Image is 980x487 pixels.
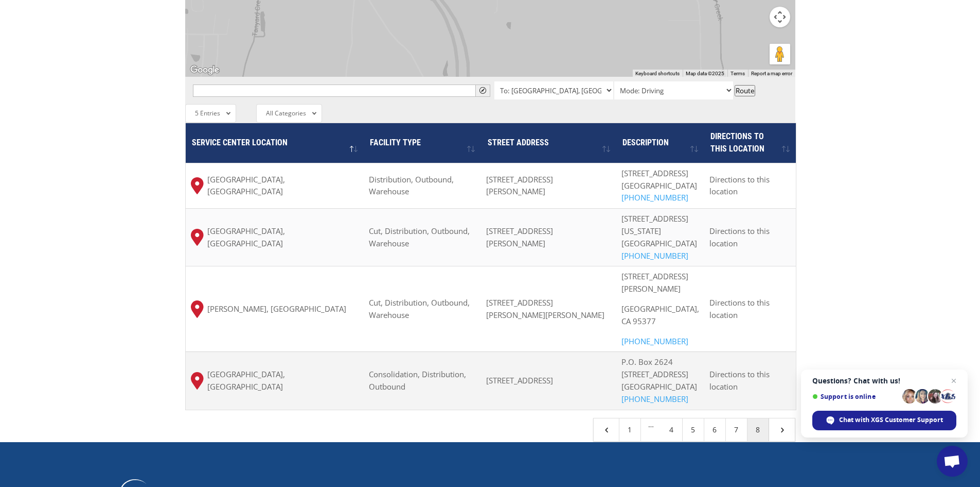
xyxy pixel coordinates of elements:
span: Directions to this location [710,131,764,154]
a: [PHONE_NUMBER] [621,192,688,203]
button: Route [735,85,755,96]
span: Support is online [812,393,899,400]
span: Map data ©2025 [686,71,724,76]
span: Service center location [192,138,288,147]
span: Distribution, Outbound, Warehouse [369,174,454,197]
button: Drag Pegman onto the map to open Street View [770,44,790,64]
th: Street Address: activate to sort column ascending [481,123,616,163]
span: Cut, Distribution, Outbound, Warehouse [369,297,470,320]
a: [PHONE_NUMBER] [621,336,688,346]
span: [STREET_ADDRESS] [621,213,688,224]
span: Close chat [948,375,960,387]
a: 4 [661,418,683,441]
span: … [641,418,661,441]
button: Map camera controls [770,7,790,27]
span: Consolidation, Distribution, Outbound [369,369,466,392]
a: 7 [726,418,747,441]
a: 8 [747,418,769,441]
img: xgs-icon-map-pin-red.svg [191,300,204,317]
span: [US_STATE][GEOGRAPHIC_DATA] [621,226,697,248]
span: Facility Type [370,138,421,147]
span: 5 Entries [195,109,220,117]
span: All Categories [266,109,306,117]
th: Directions to this location: activate to sort column ascending [704,123,796,163]
button:  [475,85,490,97]
span: [STREET_ADDRESS] [621,369,688,379]
span: Questions? Chat with us! [812,377,956,385]
span: [GEOGRAPHIC_DATA] [621,381,697,392]
div: Chat with XGS Customer Support [812,411,956,430]
img: xgs-icon-map-pin-red.svg [191,177,204,194]
span: [STREET_ADDRESS][PERSON_NAME] [486,226,553,248]
span: Cut, Distribution, Outbound, Warehouse [369,226,470,248]
p: [GEOGRAPHIC_DATA], CA 95377 [621,303,699,335]
img: Google [188,63,222,77]
span: [STREET_ADDRESS][PERSON_NAME] [486,174,553,197]
img: xgs-icon-map-pin-red.svg [191,229,204,246]
span: Street Address [488,138,549,147]
th: Description : activate to sort column ascending [616,123,704,163]
a: Open this area in Google Maps (opens a new window) [188,63,222,77]
a: 6 [704,418,726,441]
div: Open chat [937,446,968,477]
p: [STREET_ADDRESS][PERSON_NAME] [621,271,699,303]
span: Directions to this location [709,174,770,197]
button: Keyboard shortcuts [635,70,680,77]
span: [PERSON_NAME], [GEOGRAPHIC_DATA] [207,303,346,315]
span: [STREET_ADDRESS] [486,375,553,385]
span: [GEOGRAPHIC_DATA], [GEOGRAPHIC_DATA] [207,368,359,393]
span:  [479,87,486,94]
a: [PHONE_NUMBER] [621,250,688,261]
a: Report a map error [751,71,792,76]
span: [GEOGRAPHIC_DATA], [GEOGRAPHIC_DATA] [207,174,359,198]
span: Directions to this location [709,226,770,248]
p: [STREET_ADDRESS] [GEOGRAPHIC_DATA] [621,167,699,204]
span: 5 [777,425,787,434]
span: 4 [602,425,611,434]
span: [GEOGRAPHIC_DATA], [GEOGRAPHIC_DATA] [207,225,359,250]
a: 5 [683,418,704,441]
span: Directions to this location [709,369,770,392]
a: Terms [730,71,745,76]
span: [STREET_ADDRESS][PERSON_NAME][PERSON_NAME] [486,297,604,320]
span: Directions to this location [709,297,770,320]
img: xgs-icon-map-pin-red.svg [191,372,204,389]
th: Service center location : activate to sort column descending [186,123,364,163]
a: [PHONE_NUMBER] [621,394,688,404]
a: 1 [619,418,641,441]
span: Description [622,138,669,147]
span: Chat with XGS Customer Support [839,415,943,425]
th: Facility Type : activate to sort column ascending [364,123,482,163]
span: P.O. Box 2624 [621,357,673,367]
